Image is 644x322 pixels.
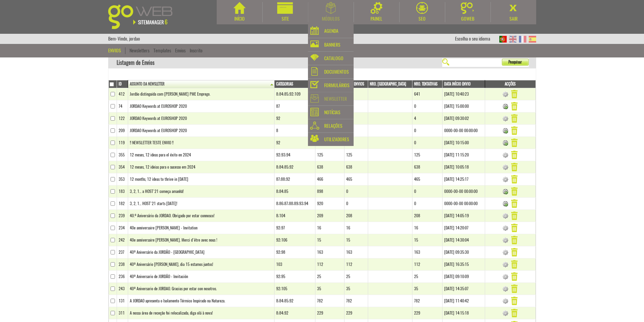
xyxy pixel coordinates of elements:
[503,225,508,231] img: Newsletter Enviada
[412,125,442,137] td: 0
[324,81,350,90] div: Formulários
[315,271,344,283] td: 25
[117,161,128,173] td: 354
[503,104,508,109] img: Enviar Newsletter
[274,161,315,173] td: 8;84;85;92
[274,88,315,100] td: 8;84;85;92;109
[310,94,319,103] img: newsletter
[371,2,382,14] img: Painel
[117,149,128,161] td: 355
[344,271,368,283] td: 25
[175,47,186,54] a: Envios
[416,2,428,14] img: SEO
[344,258,368,271] td: 112
[310,121,319,130] img: relacoes
[503,274,508,279] img: Newsletter Enviada
[503,200,508,206] a: Enviar Newsletter
[234,2,245,14] img: Início
[344,125,368,137] td: 0
[117,59,154,66] nobr: Listagem de Envios
[315,210,344,222] td: 209
[442,161,485,173] td: [DATE] 10:05:18
[503,140,508,145] a: Enviar Newsletter
[128,210,274,222] td: 40.º Aniversário da JORDAO. Obrigado por estar connosco!
[400,16,445,22] div: SEO
[511,139,518,147] img: Remover
[503,116,508,121] img: Newsletter Enviada
[445,16,491,22] div: Goweb
[128,125,274,137] td: JORDAO Keywords at EUROSHOP 2020
[344,185,368,198] td: 0
[412,113,442,125] td: 4
[315,258,344,271] td: 112
[128,307,274,319] td: A nossa área de receção foi relocalizada, diga olá à nova!
[503,177,508,182] img: Envio Automático
[511,90,518,98] img: Remover
[461,2,475,14] img: Goweb
[310,135,319,142] img: utilizadores
[274,295,315,307] td: 8;84;85;92
[414,81,441,87] a: Nro. Tentativas
[315,222,344,234] td: 16
[412,149,442,161] td: 125
[511,152,518,157] a: Remover Envio
[274,100,315,113] td: 87
[315,246,344,258] td: 163
[128,271,274,283] td: 40º Aniversario de JORDÃO - Invitación
[511,140,518,145] a: Remover Envio
[511,114,518,123] img: Remover
[503,188,508,194] a: Enviar Newsletter
[344,100,368,113] td: 0
[442,246,485,258] td: [DATE] 09:35:30
[128,295,274,307] td: A JORDAO apresenta o Isolamento Térmico Inspirado na Natureza.
[274,149,315,161] td: 92;93;94
[274,222,315,234] td: 92;97
[117,88,128,100] td: 412
[315,295,344,307] td: 782
[511,126,518,135] img: Remover
[310,54,319,61] img: catalogo
[315,185,344,198] td: 898
[308,16,354,22] div: Módulos
[442,185,485,198] td: 0000-00-00 00:00:00
[511,164,518,169] a: Remover Envio
[108,47,125,54] div: Envios
[511,236,518,244] img: Remover
[344,149,368,161] td: 125
[354,16,399,22] div: Painel
[511,127,518,133] a: Remover Envio
[324,26,338,36] div: Agenda
[274,307,315,319] td: 8;84;92
[128,258,274,271] td: 40º Aniversário [PERSON_NAME], dia 15 estamos juntos!
[511,188,518,194] a: Remover Envio
[315,198,344,210] td: 920
[412,271,442,283] td: 25
[511,273,518,279] a: Remover Envio
[511,309,518,317] img: Remover
[344,161,368,173] td: 638
[491,16,536,22] div: Sair
[128,161,274,173] td: 12 meses, 12 ideias para o sucesso em 2024
[511,91,518,96] a: Remover Envio
[503,250,508,255] img: Newsletter Enviada
[274,258,315,271] td: 103
[117,307,128,319] td: 311
[128,198,274,210] td: 3, 2, 1... HOST'21 starts [DATE]!
[117,295,128,307] td: 131
[455,34,497,44] div: Escolha o seu idioma
[503,238,508,243] img: Newsletter Enviada
[117,246,128,258] td: 237
[117,185,128,198] td: 183
[442,222,485,234] td: [DATE] 14:20:07
[128,100,274,113] td: JORDAO Keywords at EUROSHOP 2020
[128,173,274,185] td: 12 months, 12 ideas to thrive in [DATE]
[324,94,347,104] div: Newsletter
[310,81,319,88] img: form
[310,41,319,47] img: banners
[263,16,308,22] div: Site
[511,176,518,181] a: Remover Envio
[315,161,344,173] td: 638
[274,271,315,283] td: 92;95
[128,149,274,161] td: 12 meses, 12 ideas para el éxito en 2024
[310,26,319,35] img: agenda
